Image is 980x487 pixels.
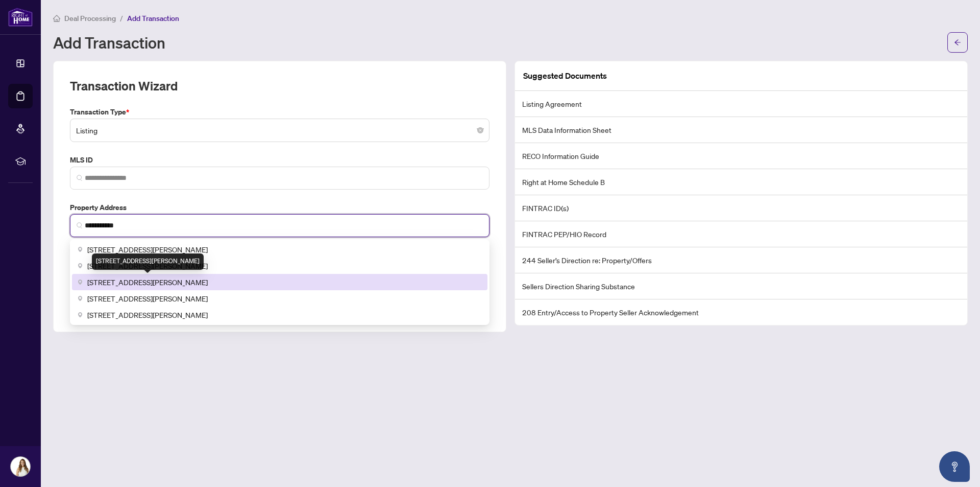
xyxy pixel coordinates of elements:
[11,457,30,476] img: Profile Icon
[77,222,83,228] img: search_icon
[515,299,967,325] li: 208 Entry/Access to Property Seller Acknowledgement
[87,293,208,304] span: [STREET_ADDRESS][PERSON_NAME]
[515,117,967,143] li: MLS Data Information Sheet
[515,143,967,169] li: RECO Information Guide
[515,169,967,195] li: Right at Home Schedule B
[70,78,178,94] h2: Transaction Wizard
[87,260,208,271] span: [STREET_ADDRESS][PERSON_NAME]
[87,309,208,320] span: [STREET_ADDRESS][PERSON_NAME]
[515,91,967,117] li: Listing Agreement
[939,451,970,482] button: Open asap
[87,276,208,288] span: [STREET_ADDRESS][PERSON_NAME]
[70,106,489,118] label: Transaction Type
[64,14,116,23] span: Deal Processing
[92,253,204,270] div: [STREET_ADDRESS][PERSON_NAME]
[70,154,489,166] label: MLS ID
[8,8,33,27] img: logo
[523,69,607,82] article: Suggested Documents
[120,12,123,24] li: /
[515,195,967,221] li: FINTRAC ID(s)
[954,39,961,46] span: arrow-left
[477,127,483,133] span: close-circle
[53,15,60,22] span: home
[77,175,83,181] img: search_icon
[515,221,967,247] li: FINTRAC PEP/HIO Record
[515,273,967,299] li: Sellers Direction Sharing Substance
[127,14,179,23] span: Add Transaction
[76,121,483,140] span: Listing
[87,244,208,255] span: [STREET_ADDRESS][PERSON_NAME]
[53,34,165,51] h1: Add Transaction
[515,247,967,273] li: 244 Seller’s Direction re: Property/Offers
[70,202,489,213] label: Property Address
